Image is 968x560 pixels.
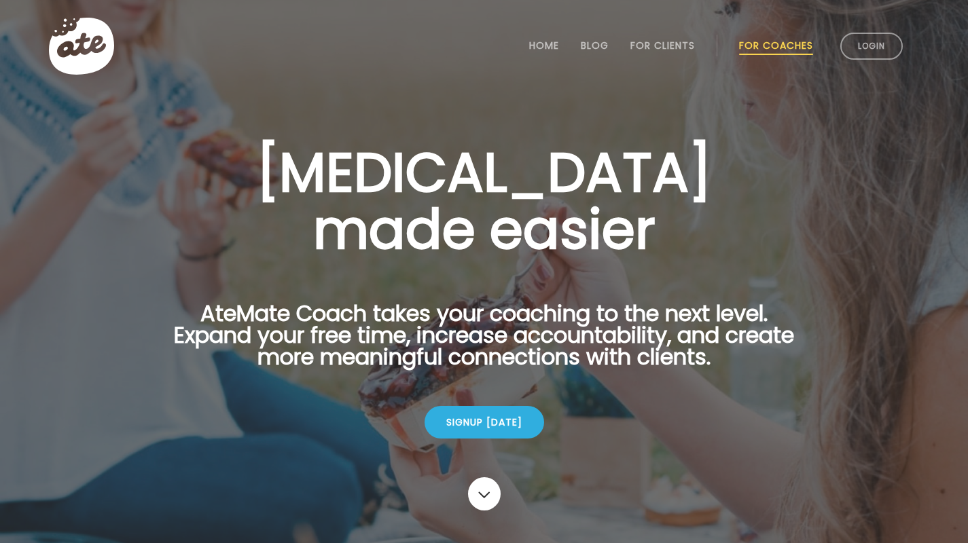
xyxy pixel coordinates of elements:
[153,303,816,384] p: AteMate Coach takes your coaching to the next level. Expand your free time, increase accountabili...
[630,40,695,51] a: For Clients
[529,40,559,51] a: Home
[153,144,816,258] h1: [MEDICAL_DATA] made easier
[739,40,813,51] a: For Coaches
[581,40,609,51] a: Blog
[425,406,544,438] div: Signup [DATE]
[840,33,903,60] a: Login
